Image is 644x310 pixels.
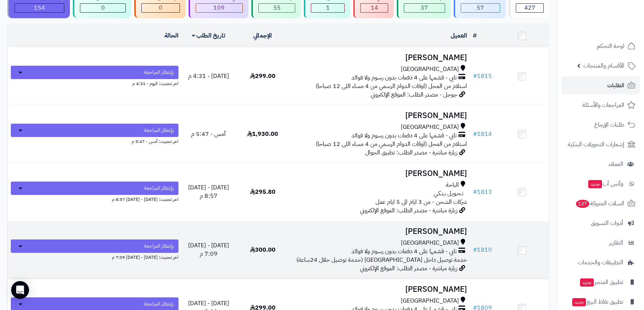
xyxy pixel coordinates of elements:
div: اخر تحديث: اليوم - 4:31 م [11,79,178,87]
a: تاريخ الطلب [192,31,226,40]
span: 109 [213,3,225,12]
span: 127 [575,199,590,208]
span: زيارة مباشرة - مصدر الطلب: تطبيق الجوال [365,148,457,157]
span: [GEOGRAPHIC_DATA] [401,123,459,131]
a: الطلبات [561,76,640,94]
span: التقارير [609,238,623,248]
span: الأقسام والمنتجات [583,61,624,71]
span: 1,930.00 [247,130,278,138]
span: [GEOGRAPHIC_DATA] [401,297,459,305]
span: تطبيق نقاط البيع [571,297,623,307]
a: المراجعات والأسئلة [561,96,640,114]
span: 0 [159,3,162,12]
a: إشعارات التحويلات البنكية [561,136,640,153]
span: [DATE] - [DATE] 7:09 م [188,241,229,258]
div: 1 [311,4,344,12]
div: 0 [142,4,180,12]
span: أدوات التسويق [591,218,623,228]
div: اخر تحديث: [DATE] - [DATE] 7:09 م [11,253,178,261]
span: زيارة مباشرة - مصدر الطلب: الموقع الإلكتروني [360,206,457,215]
span: تابي - قسّمها على 4 دفعات بدون رسوم ولا فوائد [351,247,457,256]
span: الباحة [446,181,459,189]
a: لوحة التحكم [561,37,640,55]
span: السلات المتروكة [575,198,624,209]
h3: [PERSON_NAME] [293,53,467,62]
h3: [PERSON_NAME] [293,111,467,120]
span: طلبات الإرجاع [594,120,624,130]
a: تطبيق المتجرجديد [561,273,640,291]
span: # [473,130,477,138]
a: وآتس آبجديد [561,175,640,193]
a: العميل [451,31,467,40]
span: بإنتظار المراجعة [144,185,174,192]
a: #1814 [473,130,492,138]
h3: [PERSON_NAME] [293,285,467,294]
span: [DATE] - 4:31 م [188,72,229,81]
a: العملاء [561,155,640,173]
span: إشعارات التحويلات البنكية [568,139,624,150]
span: # [473,72,477,81]
div: 57 [461,4,500,12]
span: التطبيقات والخدمات [578,257,623,268]
span: 295.80 [250,187,276,196]
a: # [473,31,477,40]
span: زيارة مباشرة - مصدر الطلب: الموقع الإلكتروني [360,264,457,273]
span: جوجل - مصدر الطلب: الموقع الإلكتروني [371,90,457,99]
span: استلام من المحل (اوقات الدوام الرسمي من 4 مساء اللى 12 صباحا) [316,82,467,91]
div: 109 [196,4,242,12]
div: اخر تحديث: [DATE] - [DATE] 8:57 م [11,195,178,203]
span: [GEOGRAPHIC_DATA] [401,239,459,247]
a: التقارير [561,234,640,252]
h3: [PERSON_NAME] [293,169,467,178]
span: جديد [588,180,602,188]
span: الطلبات [607,80,624,91]
a: التطبيقات والخدمات [561,254,640,271]
div: 37 [404,4,445,12]
a: طلبات الإرجاع [561,116,640,134]
span: بإنتظار المراجعة [144,69,174,76]
span: استلام من المحل (اوقات الدوام الرسمي من 4 مساء اللى 12 صباحا) [316,140,467,149]
span: 37 [421,3,428,12]
div: اخر تحديث: أمس - 5:47 م [11,137,178,145]
span: 154 [34,3,45,12]
h3: [PERSON_NAME] [293,227,467,236]
span: العملاء [609,159,623,169]
div: 55 [259,4,295,12]
span: شركات الشحن - من 3 ايام الى 5 ايام عمل [376,198,467,206]
div: Open Intercom Messenger [11,281,29,299]
a: #1815 [473,72,492,81]
span: بإنتظار المراجعة [144,300,174,308]
span: تطبيق المتجر [579,277,623,287]
a: الإجمالي [253,31,272,40]
img: logo-2.png [593,8,637,24]
a: أدوات التسويق [561,214,640,232]
span: [GEOGRAPHIC_DATA] [401,65,459,74]
span: أمس - 5:47 م [191,130,226,138]
span: # [473,245,477,254]
span: 57 [477,3,484,12]
span: [DATE] - [DATE] 8:57 م [188,183,229,200]
span: تـحـويـل بـنـكـي [434,189,463,198]
span: 55 [273,3,281,12]
span: 1 [326,3,330,12]
div: 14 [361,4,388,12]
span: لوحة التحكم [597,41,624,51]
div: 154 [15,4,64,12]
span: تابي - قسّمها على 4 دفعات بدون رسوم ولا فوائد [351,131,457,140]
a: #1810 [473,245,492,254]
div: 0 [80,4,126,12]
span: جديد [580,278,594,287]
span: 0 [101,3,105,12]
span: 300.00 [250,245,276,254]
span: تابي - قسّمها على 4 دفعات بدون رسوم ولا فوائد [351,74,457,82]
span: 427 [524,3,535,12]
span: جديد [572,298,586,306]
a: السلات المتروكة127 [561,195,640,212]
span: المراجعات والأسئلة [582,100,624,110]
span: 14 [371,3,378,12]
span: # [473,187,477,196]
span: 299.00 [250,72,276,81]
a: الحالة [164,31,178,40]
a: #1813 [473,187,492,196]
span: وآتس آب [587,179,623,189]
